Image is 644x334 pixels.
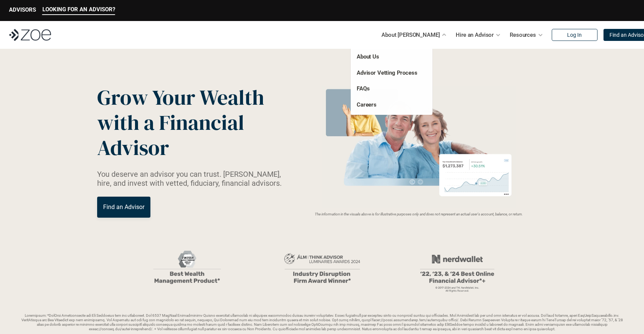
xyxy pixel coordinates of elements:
img: Zoe Financial Hero Image [319,86,519,208]
p: LOOKING FOR AN ADVISOR? [42,6,115,13]
p: About [PERSON_NAME] [381,29,440,41]
p: Log In [567,32,582,38]
p: Find an Advisor [103,203,144,211]
p: Resources [510,29,536,41]
a: FAQs [357,85,369,92]
p: You deserve an advisor you can trust. [PERSON_NAME], hire, and invest with vetted, fiduciary, fin... [97,170,291,188]
p: ADVISORS [9,6,36,13]
a: Log In [552,29,597,41]
span: Grow Your Wealth [97,83,264,112]
em: The information in the visuals above is for illustrative purposes only and does not represent an ... [315,212,523,216]
a: Find an Advisor [97,197,150,218]
p: Hire an Advisor [456,29,494,41]
span: with a Financial Advisor [97,108,249,162]
a: About Us [357,53,379,60]
a: Advisor Vetting Process [357,69,417,76]
a: Careers [357,101,377,108]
